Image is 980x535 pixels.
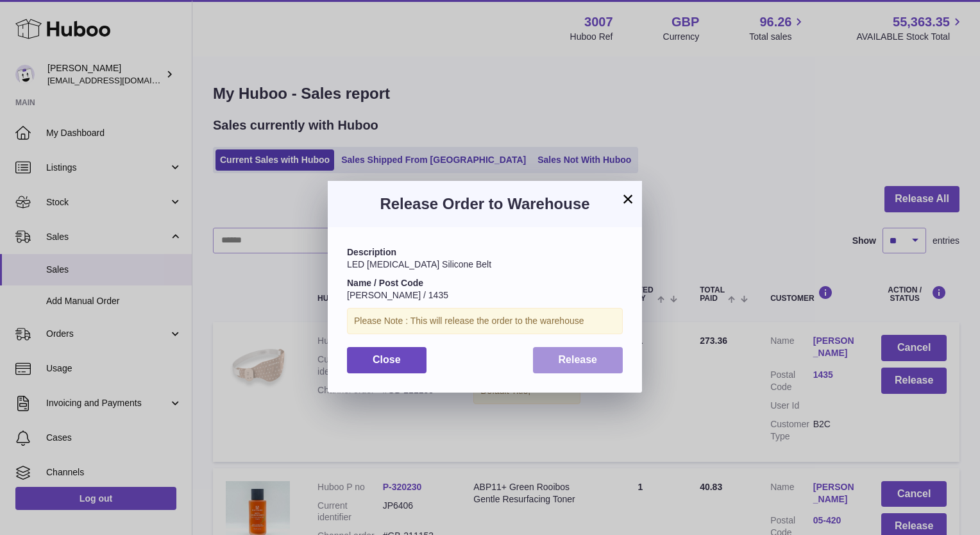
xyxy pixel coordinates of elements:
[347,194,623,214] h3: Release Order to Warehouse
[347,290,448,300] span: [PERSON_NAME] / 1435
[559,354,598,365] span: Release
[620,191,636,207] button: ×
[347,247,396,257] strong: Description
[347,278,423,288] strong: Name / Post Code
[347,308,623,334] div: Please Note : This will release the order to the warehouse
[347,259,491,269] span: LED [MEDICAL_DATA] Silicone Belt
[347,347,427,373] button: Close
[533,347,623,373] button: Release
[373,354,401,365] span: Close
